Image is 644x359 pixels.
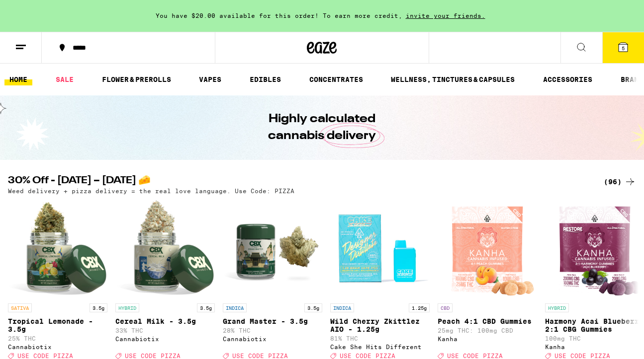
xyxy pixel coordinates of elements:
img: Cannabiotix - Grand Master - 3.5g [223,199,322,298]
span: invite your friends. [402,12,489,19]
iframe: Opens a widget where you can find more information [580,329,634,354]
a: VAPES [194,73,226,85]
span: USE CODE PIZZA [447,353,503,359]
p: SATIVA [8,303,32,312]
span: USE CODE PIZZA [232,353,288,359]
span: USE CODE PIZZA [125,353,181,359]
img: Cannabiotix - Cereal Milk - 3.5g [115,199,215,298]
a: WELLNESS, TINCTURES & CAPSULES [386,73,520,85]
span: USE CODE PIZZA [17,353,73,359]
p: 1.25g [409,303,430,312]
a: (96) [604,176,636,188]
div: Cannabiotix [223,336,322,342]
p: 81% THC [330,335,430,342]
a: FLOWER & PREROLLS [97,73,176,85]
p: 33% THC [115,327,215,334]
div: Cannabiotix [8,344,107,350]
p: CBD [438,303,453,312]
p: Grand Master - 3.5g [223,317,322,325]
p: Cereal Milk - 3.5g [115,317,215,325]
p: HYBRID [545,303,569,312]
p: Peach 4:1 CBD Gummies [438,317,537,325]
span: USE CODE PIZZA [554,353,610,359]
p: 28% THC [223,327,322,334]
img: Kanha - Peach 4:1 CBD Gummies [439,199,536,298]
p: INDICA [330,303,354,312]
p: 25mg THC: 100mg CBD [438,327,537,334]
h1: Highly calculated cannabis delivery [240,111,404,144]
a: HOME [4,73,32,85]
img: Kanha - Harmony Acai Blueberry 2:1 CBG Gummies [546,199,643,298]
p: 3.5g [197,303,215,312]
img: Cannabiotix - Tropical Lemonade - 3.5g [8,199,107,298]
p: HYBRID [115,303,139,312]
div: Cannabiotix [115,336,215,342]
a: EDIBLES [245,73,286,85]
img: Cake She Hits Different - Wild Cherry Zkittlez AIO - 1.25g [330,199,430,298]
p: Weed delivery + pizza delivery = the real love language. Use Code: PIZZA [8,188,294,194]
p: INDICA [223,303,247,312]
span: USE CODE PIZZA [340,353,395,359]
a: SALE [51,73,79,85]
a: ACCESSORIES [538,73,597,85]
p: Wild Cherry Zkittlez AIO - 1.25g [330,317,430,333]
div: Kanha [438,336,537,342]
p: 3.5g [90,303,107,312]
p: Tropical Lemonade - 3.5g [8,317,107,333]
span: You have $20.00 available for this order! To earn more credit, [156,12,402,19]
p: 25% THC [8,335,107,342]
button: 5 [602,32,644,63]
div: Cake She Hits Different [330,344,430,350]
p: 3.5g [304,303,322,312]
a: CONCENTRATES [304,73,368,85]
h2: 30% Off - [DATE] – [DATE] 🧀 [8,176,587,188]
span: 5 [622,45,625,51]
